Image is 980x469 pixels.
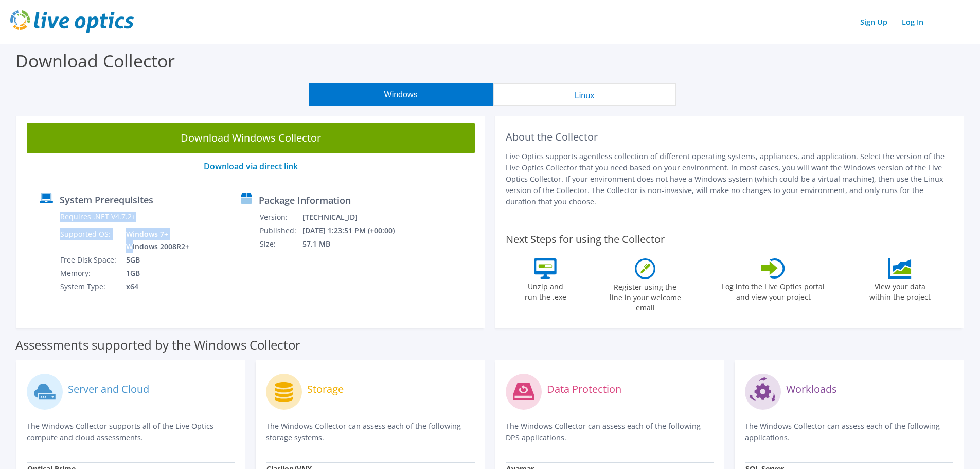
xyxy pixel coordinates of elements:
[897,14,929,29] a: Log In
[607,279,684,313] label: Register using the line in your welcome email
[259,224,302,237] td: Published:
[118,280,191,293] td: x64
[27,123,475,153] a: Download Windows Collector
[259,211,302,224] td: Version:
[118,228,191,253] td: Windows 7+ Windows 2008R2+
[204,161,298,172] a: Download via direct link
[786,384,837,394] label: Workloads
[60,228,118,253] td: Supported OS:
[863,279,937,302] label: View your data within the project
[309,83,493,106] button: Windows
[60,212,136,222] label: Requires .NET V4.7.2+
[506,151,954,207] p: Live Optics supports agentless collection of different operating systems, appliances, and applica...
[266,421,474,443] p: The Windows Collector can assess each of the following storage systems.
[302,211,408,224] td: [TECHNICAL_ID]
[522,279,569,302] label: Unzip and run the .exe
[118,267,191,280] td: 1GB
[493,83,676,106] button: Linux
[307,384,344,394] label: Storage
[118,253,191,267] td: 5GB
[259,195,351,205] label: Package Information
[745,421,953,443] p: The Windows Collector can assess each of the following applications.
[15,340,300,350] label: Assessments supported by the Windows Collector
[855,14,893,29] a: Sign Up
[506,421,714,443] p: The Windows Collector can assess each of the following DPS applications.
[506,131,954,143] h2: About the Collector
[547,384,621,394] label: Data Protection
[60,267,118,280] td: Memory:
[60,253,118,267] td: Free Disk Space:
[60,280,118,293] td: System Type:
[259,237,302,251] td: Size:
[68,384,149,394] label: Server and Cloud
[15,49,175,73] label: Download Collector
[721,279,825,302] label: Log into the Live Optics portal and view your project
[302,237,408,251] td: 57.1 MB
[506,233,665,246] label: Next Steps for using the Collector
[27,421,235,443] p: The Windows Collector supports all of the Live Optics compute and cloud assessments.
[60,195,153,205] label: System Prerequisites
[302,224,408,237] td: [DATE] 1:23:51 PM (+00:00)
[10,10,134,33] img: live_optics_svg.svg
